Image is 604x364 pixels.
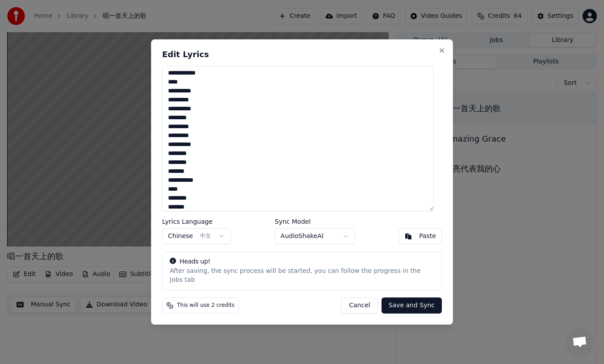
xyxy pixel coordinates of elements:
[275,218,355,225] label: Sync Model
[341,297,377,314] button: Cancel
[162,218,231,225] label: Lyrics Language
[162,50,442,59] h2: Edit Lyrics
[170,267,434,285] div: After saving, the sync process will be started, you can follow the progress in the Jobs tab
[177,302,235,309] span: This will use 2 credits
[419,232,436,241] div: Paste
[170,257,434,266] div: Heads up!
[399,228,442,244] button: Paste
[382,297,442,314] button: Save and Sync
